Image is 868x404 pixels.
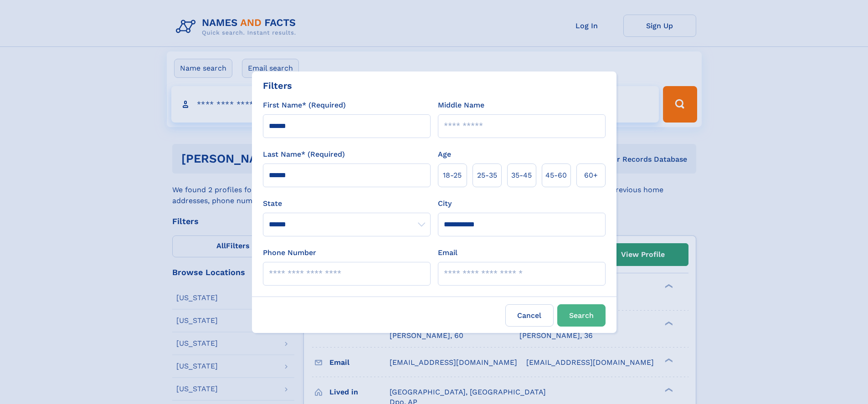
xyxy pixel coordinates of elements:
label: City [438,198,452,209]
span: 35‑45 [511,170,532,181]
label: First Name* (Required) [263,100,346,111]
label: Last Name* (Required) [263,149,345,160]
label: State [263,198,431,209]
span: 45‑60 [545,170,567,181]
label: Phone Number [263,247,316,258]
label: Middle Name [438,100,484,111]
label: Age [438,149,451,160]
span: 18‑25 [443,170,462,181]
span: 60+ [584,170,598,181]
button: Search [557,304,606,327]
div: Filters [263,79,292,92]
label: Email [438,247,457,258]
span: 25‑35 [477,170,497,181]
label: Cancel [505,304,554,327]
